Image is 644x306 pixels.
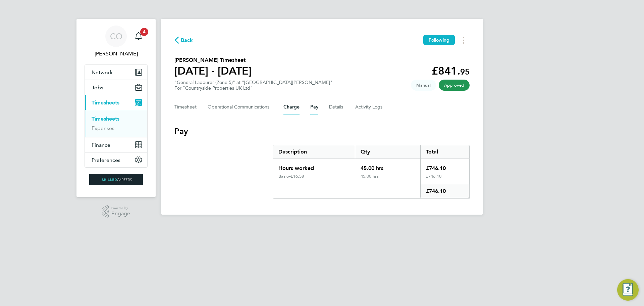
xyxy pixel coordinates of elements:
button: Details [329,99,344,115]
section: Pay [174,126,470,199]
span: Ciara O'Connell [85,50,148,58]
div: Pay [273,145,470,199]
button: Timesheets [85,95,147,110]
div: For "Countryside Properties UK Ltd" [174,85,332,91]
div: Description [273,145,355,159]
span: Finance [92,142,110,148]
div: £746.10 [420,174,469,184]
span: This timesheet has been approved. [439,80,470,91]
span: Jobs [92,84,103,91]
div: £746.10 [420,184,469,198]
div: £746.10 [420,159,469,174]
button: Operational Communications [208,99,273,115]
button: Following [423,35,455,45]
span: Powered by [111,205,130,211]
a: CO[PERSON_NAME] [85,26,148,58]
span: 95 [460,67,470,77]
img: skilledcareers-logo-retina.png [89,174,143,185]
a: Go to home page [85,174,148,185]
div: 45.00 hrs [355,174,420,184]
button: Engage Resource Center [617,279,639,301]
button: Pay [310,99,318,115]
span: Back [181,36,193,44]
div: Total [420,145,469,159]
span: Network [92,69,113,76]
a: Powered byEngage [102,205,130,218]
div: "General Labourer (Zone 5)" at "[GEOGRAPHIC_DATA][PERSON_NAME]" [174,80,332,91]
span: – [288,173,291,179]
h2: [PERSON_NAME] Timesheet [174,56,252,64]
div: Basic [278,174,291,179]
div: Timesheets [85,110,147,137]
button: Preferences [85,152,147,167]
div: Qty [355,145,420,159]
button: Jobs [85,80,147,95]
a: Expenses [92,125,114,131]
span: Timesheets [92,99,119,106]
span: 4 [140,28,148,36]
button: Network [85,65,147,80]
span: CO [110,32,122,41]
div: Hours worked [273,159,355,174]
button: Finance [85,137,147,152]
a: 4 [132,26,145,47]
div: 45.00 hrs [355,159,420,174]
button: Charge [283,99,300,115]
app-decimal: £841. [432,64,470,77]
span: Engage [111,211,130,217]
button: Back [174,36,193,44]
span: Following [429,37,449,43]
span: This timesheet was manually created. [411,80,436,91]
div: £16.58 [291,174,350,179]
button: Timesheets Menu [458,35,470,45]
span: Preferences [92,157,120,163]
button: Activity Logs [355,99,383,115]
a: Timesheets [92,116,119,122]
h1: [DATE] - [DATE] [174,64,252,78]
h3: Pay [174,126,470,137]
button: Timesheet [174,99,197,115]
nav: Main navigation [76,19,156,197]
